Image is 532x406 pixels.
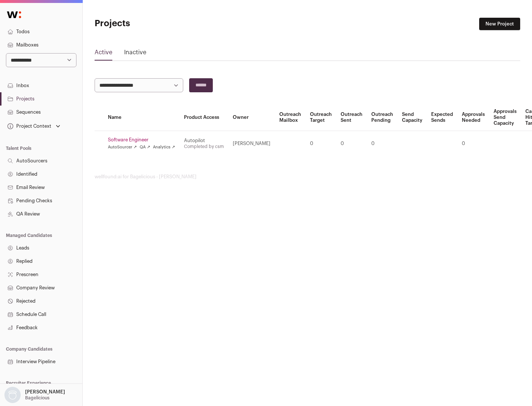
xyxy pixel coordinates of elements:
[457,131,489,156] td: 0
[6,121,62,131] button: Open dropdown
[25,395,50,401] p: Bagelicious
[6,123,51,129] div: Project Context
[228,104,275,131] th: Owner
[95,174,520,180] footer: wellfound:ai for Bagelicious - [PERSON_NAME]
[228,131,275,156] td: [PERSON_NAME]
[180,104,228,131] th: Product Access
[306,131,336,156] td: 0
[124,48,146,60] a: Inactive
[367,104,398,131] th: Outreach Pending
[367,131,398,156] td: 0
[479,18,520,30] a: New Project
[336,131,367,156] td: 0
[457,104,489,131] th: Approvals Needed
[153,144,175,150] a: Analytics ↗
[95,48,112,60] a: Active
[184,138,224,144] div: Autopilot
[398,104,427,131] th: Send Capacity
[427,104,457,131] th: Expected Sends
[140,144,150,150] a: QA ↗
[3,387,66,403] button: Open dropdown
[306,104,336,131] th: Outreach Target
[275,104,306,131] th: Outreach Mailbox
[3,7,25,22] img: Wellfound
[489,104,521,131] th: Approvals Send Capacity
[25,389,65,395] p: [PERSON_NAME]
[184,144,224,149] a: Completed by csm
[4,387,21,403] img: nopic.png
[108,137,175,143] a: Software Engineer
[103,104,180,131] th: Name
[336,104,367,131] th: Outreach Sent
[95,18,236,30] h1: Projects
[108,144,137,150] a: AutoSourcer ↗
